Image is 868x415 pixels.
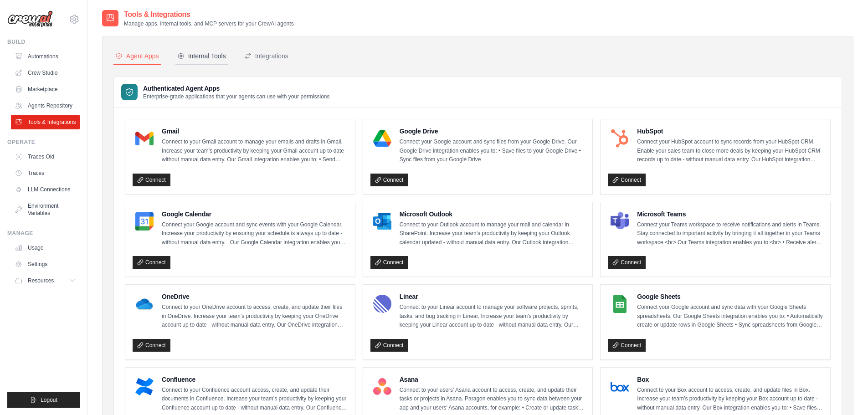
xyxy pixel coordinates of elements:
[162,292,348,301] h4: OneDrive
[175,48,228,65] button: Internal Tools
[373,378,391,396] img: Asana Logo
[637,210,823,219] h4: Microsoft Teams
[373,212,391,231] img: Microsoft Outlook Logo
[135,378,154,396] img: Confluence Logo
[370,174,408,186] a: Connect
[637,375,823,384] h4: Box
[162,127,348,136] h4: Gmail
[242,48,290,65] button: Integrations
[637,386,823,413] p: Connect to your Box account to access, create, and update files in Box. Increase your team’s prod...
[162,375,348,384] h4: Confluence
[244,51,288,61] div: Integrations
[143,93,330,100] p: Enterprise-grade applications that your agents can use with your permissions
[162,386,348,413] p: Connect to your Confluence account access, create, and update their documents in Confluence. Incr...
[370,256,408,269] a: Connect
[611,378,629,396] img: Box Logo
[11,273,80,288] button: Resources
[41,396,57,404] span: Logout
[608,339,646,352] a: Connect
[400,210,586,219] h4: Microsoft Outlook
[608,174,646,186] a: Connect
[162,303,348,330] p: Connect to your OneDrive account to access, create, and update their files in OneDrive. Increase ...
[11,49,80,64] a: Automations
[637,138,823,164] p: Connect your HubSpot account to sync records from your HubSpot CRM. Enable your sales team to clo...
[11,257,80,272] a: Settings
[11,66,80,80] a: Crew Studio
[400,127,586,136] h4: Google Drive
[11,98,80,113] a: Agents Repository
[135,129,154,148] img: Gmail Logo
[611,129,629,148] img: HubSpot Logo
[400,220,586,247] p: Connect to your Outlook account to manage your mail and calendar in SharePoint. Increase your tea...
[611,212,629,231] img: Microsoft Teams Logo
[162,138,348,164] p: Connect to your Gmail account to manage your emails and drafts in Gmail. Increase your team’s pro...
[7,392,80,408] button: Logout
[7,138,80,146] div: Operate
[7,38,80,46] div: Build
[637,127,823,136] h4: HubSpot
[373,295,391,313] img: Linear Logo
[11,115,80,129] a: Tools & Integrations
[608,256,646,269] a: Connect
[637,292,823,301] h4: Google Sheets
[124,20,294,27] p: Manage apps, internal tools, and MCP servers for your CrewAI agents
[177,51,226,61] div: Internal Tools
[611,295,629,313] img: Google Sheets Logo
[143,84,330,93] h3: Authenticated Agent Apps
[7,10,53,28] img: Logo
[11,166,80,180] a: Traces
[400,386,586,413] p: Connect to your users’ Asana account to access, create, and update their tasks or projects in Asa...
[11,82,80,97] a: Marketplace
[400,375,586,384] h4: Asana
[11,199,80,220] a: Environment Variables
[162,210,348,219] h4: Google Calendar
[11,241,80,255] a: Usage
[124,9,294,20] h2: Tools & Integrations
[133,339,170,352] a: Connect
[11,182,80,197] a: LLM Connections
[133,174,170,186] a: Connect
[28,277,54,284] span: Resources
[162,220,348,247] p: Connect your Google account and sync events with your Google Calendar. Increase your productivity...
[7,230,80,237] div: Manage
[133,256,170,269] a: Connect
[637,303,823,330] p: Connect your Google account and sync data with your Google Sheets spreadsheets. Our Google Sheets...
[400,303,586,330] p: Connect to your Linear account to manage your software projects, sprints, tasks, and bug tracking...
[373,129,391,148] img: Google Drive Logo
[370,339,408,352] a: Connect
[135,295,154,313] img: OneDrive Logo
[637,220,823,247] p: Connect your Teams workspace to receive notifications and alerts in Teams. Stay connected to impo...
[135,212,154,231] img: Google Calendar Logo
[400,292,586,301] h4: Linear
[113,48,161,65] button: Agent Apps
[115,51,159,61] div: Agent Apps
[400,138,586,164] p: Connect your Google account and sync files from your Google Drive. Our Google Drive integration e...
[11,149,80,164] a: Traces Old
